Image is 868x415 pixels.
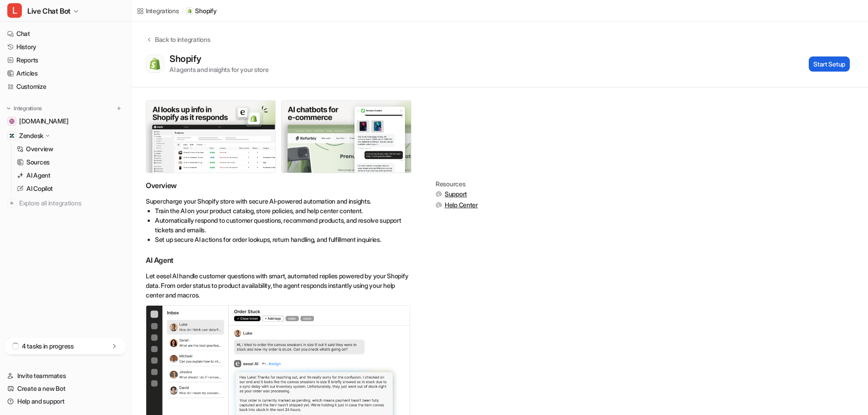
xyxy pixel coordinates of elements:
a: Shopify iconShopify [186,6,216,15]
a: Integrations [137,6,179,15]
button: Integrations [4,104,45,113]
a: Create a new Bot [4,382,127,395]
a: Sources [13,156,127,169]
span: [DOMAIN_NAME] [19,117,68,126]
p: Overview [26,144,53,154]
img: menu_add.svg [116,105,122,112]
p: AI Agent [26,171,51,180]
button: Support [436,190,478,199]
div: AI agents and insights for your store [169,65,269,74]
a: Chat [4,27,127,40]
a: Customize [4,80,127,93]
span: Support [445,190,467,199]
a: History [4,41,127,53]
p: Shopify [195,6,216,15]
img: Zendesk [9,133,15,138]
p: AI Copilot [26,184,53,193]
div: Back to integrations [152,35,210,44]
span: / [182,7,184,15]
img: Shopify [149,57,161,70]
a: Help and support [4,395,127,408]
div: Resources [436,180,478,188]
li: Train the AI on your product catalog, store policies, and help center content. [155,206,410,215]
img: explore all integrations [7,199,16,208]
p: Let eesel AI handle customer questions with smart, automated replies powered by your Shopify data... [146,271,410,300]
a: AI Agent [13,169,127,182]
a: Invite teammates [4,369,127,382]
img: support.svg [436,202,442,208]
span: Help Center [445,200,478,210]
li: Automatically respond to customer questions, recommend products, and resolve support tickets and ... [155,215,410,235]
a: AI Copilot [13,182,127,195]
span: L [7,3,22,18]
button: Back to integrations [146,35,210,53]
img: Shopify icon [187,9,192,13]
a: Overview [13,143,127,155]
li: Set up secure AI actions for order lookups, return handling, and fulfillment inquiries. [155,235,410,244]
span: Explore all integrations [19,196,123,210]
a: Reports [4,54,127,67]
h2: AI Agent [146,255,410,266]
img: support.svg [436,191,442,197]
a: Explore all integrations [4,197,127,210]
div: Integrations [146,6,179,15]
p: Sources [26,158,50,167]
button: Help Center [436,200,478,210]
button: Start Setup [809,56,850,72]
p: Integrations [14,105,42,112]
div: Shopify [169,53,205,64]
img: wovenwood.co.uk [9,118,15,124]
span: Live Chat Bot [27,5,71,17]
p: 4 tasks in progress [22,342,74,351]
p: Zendesk [19,131,43,140]
img: expand menu [5,105,12,112]
h2: Overview [146,180,410,191]
p: Supercharge your Shopify store with secure AI-powered automation and insights. [146,196,410,206]
a: Articles [4,67,127,80]
a: wovenwood.co.uk[DOMAIN_NAME] [4,115,127,128]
